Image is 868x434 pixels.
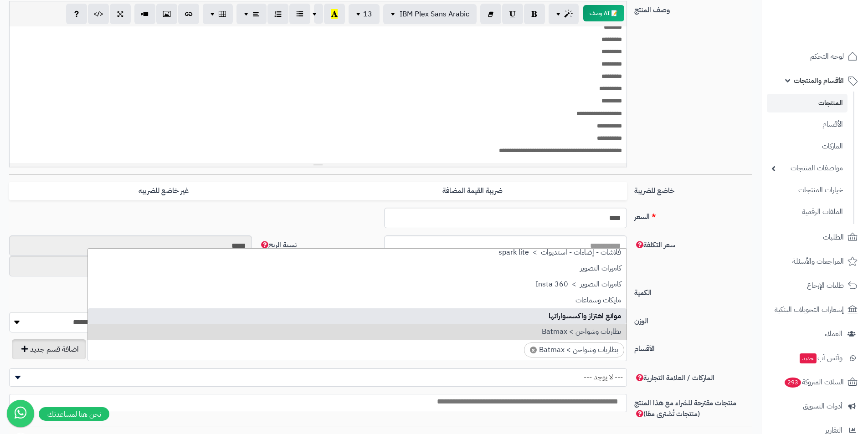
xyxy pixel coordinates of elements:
label: السعر [631,208,755,222]
li: كاميرات التصوير > Insta 360 [88,276,627,292]
li: كاميرات التصوير [88,260,627,276]
a: الأقسام [767,115,847,134]
span: --- لا يوجد --- [10,370,627,384]
span: طلبات الإرجاع [807,279,844,292]
label: وصف المنتج [631,1,755,15]
a: وآتس آبجديد [767,347,863,369]
span: 13 [363,9,372,20]
span: × [530,347,537,353]
a: خيارات المنتجات [767,180,847,200]
span: إشعارات التحويلات البنكية [775,303,844,316]
span: لوحة التحكم [810,50,844,63]
li: بطاريات وشواحن > Batmax [524,342,624,357]
li: فلاشات - إضاءات - استديوات > spark lite [88,245,627,260]
label: الكمية [631,284,755,298]
li: مايكات وسماعات [88,292,627,308]
a: أدوات التسويق [767,395,863,417]
a: السلات المتروكة293 [767,371,863,393]
span: منتجات مقترحة للشراء مع هذا المنتج (منتجات تُشترى معًا) [634,398,736,419]
span: العملاء [825,327,842,340]
a: الماركات [767,137,847,156]
img: logo-2.png [806,26,859,45]
a: المراجعات والأسئلة [767,250,863,272]
span: نسبة الربح [259,240,297,250]
label: خاضع للضريبة [631,182,755,196]
a: طلبات الإرجاع [767,275,863,296]
button: 📝 AI وصف [583,5,624,21]
span: جديد [800,353,817,363]
span: السلات المتروكة [784,376,844,388]
button: IBM Plex Sans Arabic [383,4,477,24]
span: المراجعات والأسئلة [792,255,844,268]
label: ضريبة القيمة المضافة [318,182,627,200]
label: الوزن [631,312,755,327]
a: إشعارات التحويلات البنكية [767,299,863,321]
li: موانع اهتزاز واكسسواراتها [88,308,627,324]
button: اضافة قسم جديد [12,339,86,359]
span: الماركات / العلامة التجارية [634,373,714,383]
span: IBM Plex Sans Arabic [400,9,469,20]
span: سعر التكلفة [634,240,675,250]
a: العملاء [767,323,863,345]
span: أدوات التسويق [803,400,842,413]
span: 293 [785,378,801,388]
a: مواصفات المنتجات [767,158,847,178]
span: --- لا يوجد --- [9,368,627,387]
button: 13 [349,4,380,24]
a: الملفات الرقمية [767,202,847,222]
span: الطلبات [823,231,844,244]
a: الطلبات [767,226,863,248]
label: الأقسام [631,340,755,354]
label: غير خاضع للضريبه [9,182,318,200]
li: بطاريات وشواحن > Batmax [88,324,627,340]
span: وآتس آب [799,352,842,364]
a: لوحة التحكم [767,46,863,67]
a: المنتجات [767,94,847,112]
span: الأقسام والمنتجات [794,74,844,87]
